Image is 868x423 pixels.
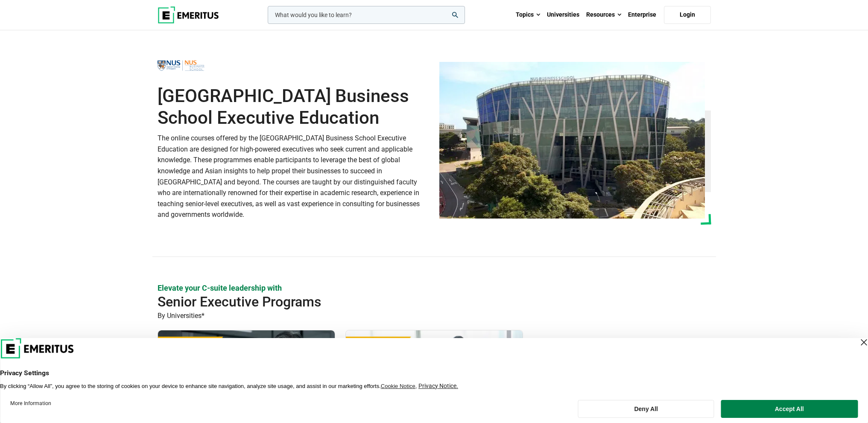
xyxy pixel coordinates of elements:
h2: Senior Executive Programs [158,293,655,310]
h1: [GEOGRAPHIC_DATA] Business School Executive Education [158,85,429,128]
img: National University of Singapore Business School Executive Education [158,56,205,75]
input: woocommerce-product-search-field-0 [268,6,465,24]
p: By Universities* [158,310,711,321]
img: AI For Senior Executives | Online AI and Machine Learning Course [158,330,335,416]
a: Login [664,6,711,24]
p: Elevate your C-suite leadership with [158,283,711,293]
p: The online courses offered by the [GEOGRAPHIC_DATA] Business School Executive Education are desig... [158,133,429,220]
img: Global Chief Strategy Officer (CSO) Programme | Online Business Management Course [346,330,523,416]
img: National University of Singapore Business School Executive Education [439,62,705,219]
